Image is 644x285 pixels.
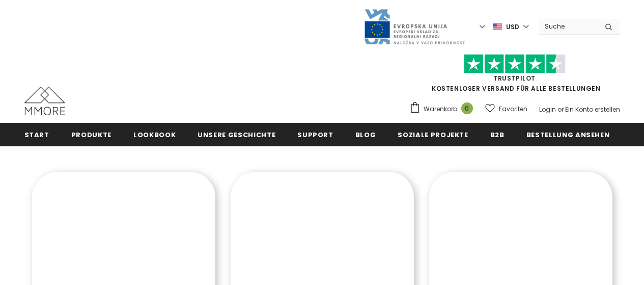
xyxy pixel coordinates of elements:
[198,123,275,146] a: Unsere Geschichte
[297,130,333,140] span: Support
[565,105,620,114] a: Ein Konto erstellen
[557,105,564,114] span: or
[363,8,465,45] img: Javni Razpis
[133,130,176,140] span: Lookbook
[409,101,478,117] a: Warenkorb 0
[133,123,176,146] a: Lookbook
[24,123,49,146] a: Start
[398,123,468,146] a: Soziale Projekte
[493,74,536,83] a: Trustpilot
[539,105,556,114] a: Login
[490,123,505,146] a: B2B
[485,100,527,118] a: Favoriten
[506,22,519,32] span: USD
[363,22,465,31] a: Javni Razpis
[71,123,111,146] a: Produkte
[493,22,502,31] img: USD
[461,102,473,114] span: 0
[490,130,505,140] span: B2B
[355,123,376,146] a: Blog
[355,130,376,140] span: Blog
[464,54,566,74] img: Vertrauen Sie Pilot Stars
[398,130,468,140] span: Soziale Projekte
[71,130,111,140] span: Produkte
[24,87,65,115] img: MMORE Cases
[24,130,49,140] span: Start
[526,130,610,140] span: Bestellung ansehen
[198,130,275,140] span: Unsere Geschichte
[409,59,620,93] span: KOSTENLOSER VERSAND FÜR ALLE BESTELLUNGEN
[297,123,333,146] a: Support
[424,104,457,114] span: Warenkorb
[526,123,610,146] a: Bestellung ansehen
[499,104,527,114] span: Favoriten
[539,19,597,34] input: Search Site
